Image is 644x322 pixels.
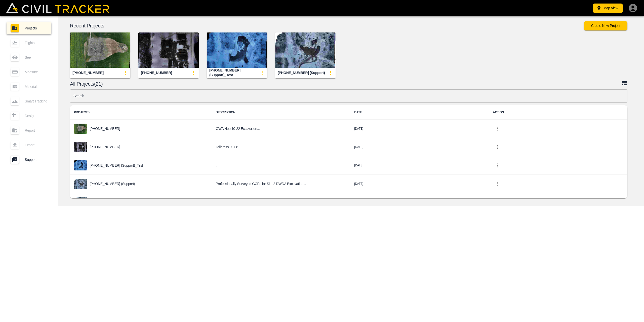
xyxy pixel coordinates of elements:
span: Support [25,158,47,162]
button: Map View [593,4,623,13]
p: [PHONE_NUMBER] (Support) [90,182,135,186]
button: update-card-details [120,68,130,78]
span: Projects [25,26,47,30]
img: project-image [74,160,87,170]
img: project-image [74,142,87,152]
th: ACTION [489,105,627,120]
h6: OWA Neo 10-22 Excavation [216,126,346,132]
img: 3724-25-002 [70,32,130,68]
button: update-card-details [326,68,336,78]
img: 2944-24-202 (Support)_Test [207,32,267,68]
div: [PHONE_NUMBER] [72,70,104,75]
button: Create New Project [584,21,627,30]
div: [PHONE_NUMBER] (Support)_Test [209,68,257,77]
a: Support [7,154,51,166]
p: [PHONE_NUMBER] [90,145,120,149]
button: update-card-details [189,68,199,78]
td: [DATE] [350,120,489,138]
img: Civil Tracker [6,2,109,13]
p: [PHONE_NUMBER] [90,127,120,131]
th: PROJECTS [70,105,212,120]
button: update-card-details [257,68,267,78]
h6: Tallgrass 09-08 [216,144,346,150]
img: 2944-24-202 (Support) [275,32,336,68]
a: Projects [7,22,51,34]
div: [PHONE_NUMBER] (Support) [278,70,325,75]
img: project-image [74,124,87,134]
p: All Projects(21) [70,82,621,86]
h6: ... [216,162,346,169]
th: DATE [350,105,489,120]
img: project-image [74,197,87,207]
img: 3670-24-001 [138,32,199,68]
div: [PHONE_NUMBER] [141,70,172,75]
td: [DATE] [350,193,489,211]
td: [DATE] [350,156,489,175]
td: [DATE] [350,175,489,193]
td: [DATE] [350,138,489,156]
img: project-image [74,179,87,189]
p: Recent Projects [70,24,584,28]
h6: Professionally Surveyed GCPs for Site 2 DWDA Excavation [216,181,346,187]
p: [PHONE_NUMBER] (Support)_Test [90,163,143,167]
th: DESCRIPTION [212,105,350,120]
